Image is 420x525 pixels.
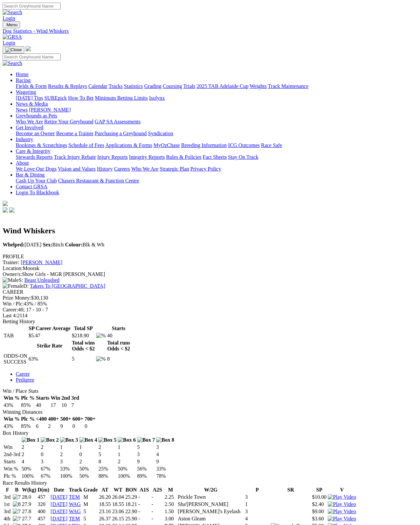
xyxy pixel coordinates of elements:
td: 85% [21,423,35,430]
a: Bookings & Scratchings [16,142,67,148]
td: - [138,508,151,515]
th: 500+ [60,416,72,422]
div: Industry [16,142,417,148]
td: Win [3,444,21,451]
td: 4 [156,451,175,458]
th: W(kg) [22,487,37,493]
th: Plc % [21,416,35,422]
td: Plc % [3,473,21,479]
th: 3rd [71,395,79,401]
td: 8 [98,458,117,465]
td: 26.04 [112,494,124,500]
td: 28.0 [22,494,37,500]
td: 27.8 [22,508,37,515]
td: 2 [117,458,136,465]
a: View replay [328,509,356,514]
th: SP [312,487,327,493]
td: $218.90 [72,332,95,339]
td: 22.90 [125,508,137,515]
td: 400 [37,508,50,515]
td: 100% [60,473,78,479]
a: News & Media [16,101,48,107]
img: logo-grsa-white.png [3,201,8,206]
td: 50% [79,473,98,479]
td: 4 [21,458,40,465]
td: 50% [117,466,136,472]
td: 5 [72,353,95,365]
td: Starts [3,458,21,465]
a: Care & Integrity [16,148,51,154]
td: 26.15 [112,515,124,522]
th: SP Career Average [28,325,71,332]
a: TEM [69,494,80,500]
div: Race Results History [3,480,417,486]
img: Play Video [328,516,356,522]
td: 3rd [3,508,12,515]
span: Blk & Wh [65,242,104,247]
a: Track Injury Rebate [54,154,96,160]
div: Moorak [3,265,417,271]
a: View replay [328,494,356,500]
img: 7 [13,509,21,514]
td: 43% [3,402,20,409]
td: 2 [98,444,117,451]
a: Login To Blackbook [16,190,59,195]
a: MyOzChase [154,142,180,148]
img: Box 5 [98,437,116,443]
td: 2.25 [164,494,177,500]
a: ICG Outcomes [228,142,260,148]
a: Become an Owner [16,131,55,136]
td: 0 [84,423,96,430]
div: Betting History [3,319,417,325]
a: Strategic Plan [160,166,189,172]
img: facebook.svg [3,207,8,213]
td: 1 [245,501,270,508]
span: Win / Plc: [3,301,24,306]
a: Applications & Forms [105,142,152,148]
a: Cash Up Your Club [16,178,57,183]
b: Whelped: [3,242,25,247]
a: 2025 TAB Adelaide Cup [197,83,248,89]
td: 457 [37,515,50,522]
div: Win / Place Stats [3,388,417,394]
a: Fields & Form [16,83,47,89]
td: 40 [107,332,130,339]
a: Career [16,371,30,377]
td: 1 [79,444,98,451]
td: 9 [60,423,72,430]
div: 2114 [3,313,417,319]
td: 3 [60,458,78,465]
th: Grade [83,487,98,493]
th: AT [99,487,111,493]
td: M [83,494,98,500]
th: V [327,487,356,493]
td: 2 [40,444,59,451]
td: 9 [137,458,156,465]
a: [DATE] [51,501,68,507]
td: - [151,508,164,515]
img: % [96,356,106,362]
th: Plc % [21,395,35,401]
a: Wagering [16,89,36,95]
td: 457 [37,494,50,500]
a: Vision and Values [58,166,95,172]
img: Play Video [328,501,356,507]
a: Takers To [GEOGRAPHIC_DATA] [30,283,105,289]
a: Pedigree [16,377,34,383]
div: $30,130 [3,295,417,301]
a: [DATE] [51,516,68,521]
a: Purchasing a Greyhound [95,131,147,136]
a: View replay [328,516,356,521]
a: WAG [69,501,81,507]
th: M [164,487,177,493]
td: 25.29 [125,494,137,500]
div: 43% / 85% [3,301,417,307]
a: Get Involved [16,125,43,130]
th: 600+ [72,416,84,422]
th: P [245,487,270,493]
td: 85% [21,402,35,409]
th: <400 [35,416,47,422]
div: Racing [16,83,417,89]
td: - [138,494,151,500]
td: 33% [156,466,175,472]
